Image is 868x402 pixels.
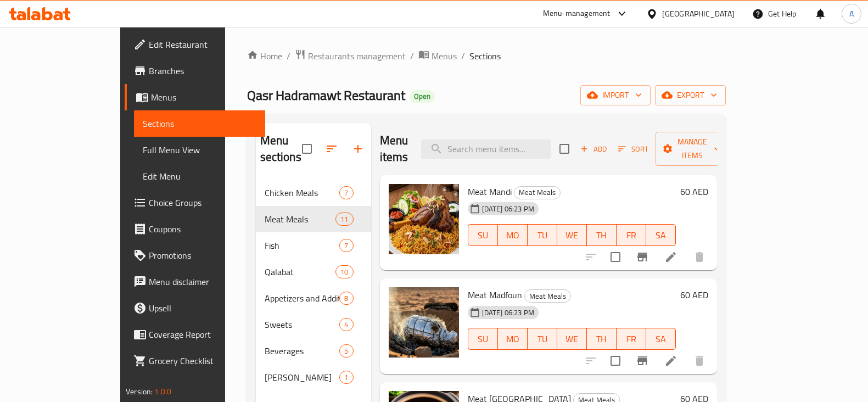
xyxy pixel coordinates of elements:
span: Appetizers and Additions [265,292,340,305]
span: Coupons [149,222,256,236]
div: Meat Meals [514,186,561,199]
span: 5 [340,346,352,356]
div: Qalabat10 [256,259,371,285]
div: items [339,344,353,358]
div: Dhabayeh [265,371,340,384]
span: Grocery Checklist [149,354,256,367]
a: Edit menu item [664,354,677,367]
a: Sections [134,110,265,137]
a: Menu disclaimer [125,269,265,295]
span: import [589,88,642,102]
span: Full Menu View [143,143,256,157]
span: Select to update [604,349,627,372]
span: Qasr Hadramawt Restaurant [247,83,405,108]
div: items [339,239,353,252]
span: Add item [576,141,611,158]
button: Branch-specific-item [629,348,656,374]
button: TH [587,328,617,350]
div: Fish7 [256,232,371,259]
span: Qalabat [265,265,336,278]
a: Edit menu item [664,250,677,264]
span: [DATE] 06:23 PM [478,308,539,318]
div: [PERSON_NAME]1 [256,364,371,390]
a: Full Menu View [134,137,265,163]
a: Edit Menu [134,163,265,189]
div: items [335,213,353,226]
span: Sections [469,49,501,63]
span: Meat Meals [525,290,570,303]
button: SA [646,328,676,350]
span: FR [621,331,642,347]
div: items [339,292,353,305]
span: Meat Mandi [468,183,512,200]
span: MO [502,331,523,347]
a: Coupons [125,216,265,242]
button: delete [686,348,713,374]
button: SA [646,224,676,246]
h2: Menu sections [260,132,302,165]
span: MO [502,227,523,243]
li: / [287,49,290,63]
span: export [664,88,717,102]
a: Upsell [125,295,265,321]
input: search [421,139,551,159]
span: Add [579,143,608,155]
div: Menu-management [543,7,611,20]
button: TH [587,224,617,246]
button: delete [686,244,713,270]
a: Menus [418,49,457,63]
span: Meat Meals [265,213,336,226]
button: Manage items [656,132,729,166]
span: WE [562,227,583,243]
span: Open [410,92,435,101]
span: 11 [336,214,352,225]
span: SA [651,331,671,347]
span: Beverages [265,344,340,358]
span: Chicken Meals [265,186,340,199]
span: Upsell [149,302,256,315]
div: Chicken Meals7 [256,180,371,206]
span: Branches [149,64,256,77]
img: Meat Madfoun [389,287,459,358]
span: 7 [340,188,352,198]
div: Meat Meals [524,289,571,303]
a: Restaurants management [295,49,406,63]
span: Meat Madfoun [468,287,522,303]
a: Coverage Report [125,321,265,348]
span: Select all sections [295,137,318,160]
span: SU [473,227,494,243]
span: Sort sections [318,136,345,162]
span: Sections [143,117,256,130]
span: SU [473,331,494,347]
span: Menus [151,91,256,104]
span: Coverage Report [149,328,256,341]
a: Choice Groups [125,189,265,216]
button: export [655,85,726,105]
span: Restaurants management [308,49,406,63]
li: / [410,49,414,63]
div: Appetizers and Additions8 [256,285,371,311]
span: 1 [340,372,352,383]
span: Fish [265,239,340,252]
span: 4 [340,320,352,330]
span: Promotions [149,249,256,262]
span: Meat Meals [514,186,560,199]
div: Meat Meals11 [256,206,371,232]
a: Promotions [125,242,265,269]
button: Add section [345,136,371,162]
button: WE [557,224,587,246]
a: Menus [125,84,265,110]
button: Sort [615,141,651,158]
button: Branch-specific-item [629,244,656,270]
button: TU [528,328,557,350]
span: [DATE] 06:23 PM [478,204,539,214]
nav: breadcrumb [247,49,726,63]
div: items [335,265,353,278]
span: Manage items [664,135,720,163]
div: Open [410,90,435,103]
span: TU [532,331,553,347]
button: MO [498,224,528,246]
span: Choice Groups [149,196,256,209]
